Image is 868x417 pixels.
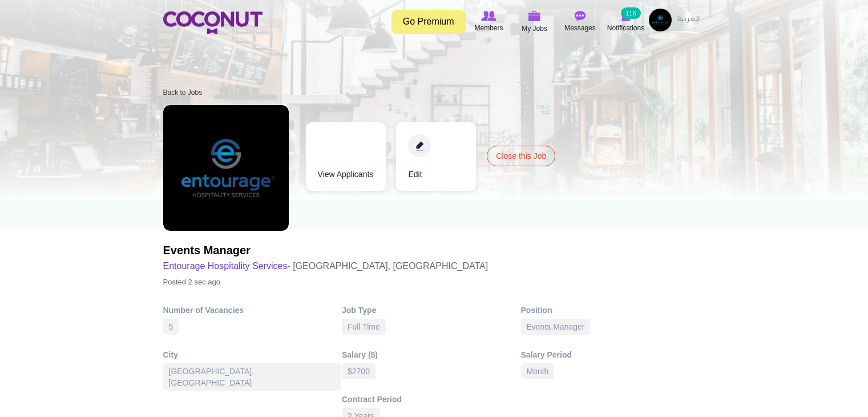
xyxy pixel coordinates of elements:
[621,7,640,19] small: 116
[342,319,386,335] div: Full Time
[163,319,179,335] div: 5
[163,304,342,316] div: Number of Vacancies
[163,258,488,274] h3: - [GEOGRAPHIC_DATA], [GEOGRAPHIC_DATA]
[396,122,476,191] a: Edit
[521,363,555,379] div: Month
[521,349,700,360] div: Salary Period
[603,9,649,35] a: Notifications Notifications 116
[512,9,558,35] a: My Jobs My Jobs
[306,122,386,191] a: View Applicants
[391,10,466,34] a: Go Premium
[466,9,512,35] a: Browse Members Members
[672,9,705,31] a: العربية
[521,319,591,335] div: Events Manager
[528,11,541,21] img: My Jobs
[607,22,644,34] span: Notifications
[621,11,631,21] img: Notifications
[564,22,596,34] span: Messages
[575,11,586,21] img: Messages
[163,11,263,34] img: Home
[342,349,521,360] div: Salary ($)
[163,363,342,391] div: [GEOGRAPHIC_DATA], [GEOGRAPHIC_DATA]
[342,304,521,316] div: Job Type
[163,274,488,290] p: Posted 2 sec ago
[163,261,288,271] a: Entourage Hospitality Services
[163,89,203,97] a: Back to Jobs
[481,11,496,21] img: Browse Members
[342,363,376,379] div: $2700
[342,394,521,405] div: Contract Period
[487,146,555,166] a: Close this Job
[558,9,603,35] a: Messages Messages
[474,22,503,34] span: Members
[522,23,547,34] span: My Jobs
[521,304,700,316] div: Position
[163,242,488,258] h2: Events Manager
[163,349,342,360] div: City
